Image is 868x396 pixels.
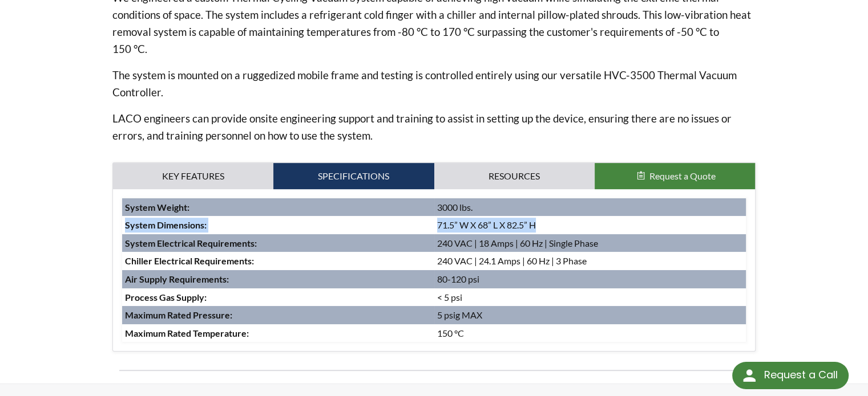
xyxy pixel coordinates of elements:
a: Key Features [113,163,273,189]
strong: Maximum Rated Temperature: [125,328,249,338]
div: Request a Call [764,362,837,388]
td: 240 VAC | 18 Amps | 60 Hz | Single Phase [434,234,746,252]
td: 71.5” W X 68” L X 82.5” H [434,216,746,234]
a: Specifications [273,163,434,189]
strong: Maximum Rated Pressure: [125,309,232,320]
td: 240 VAC | 24.1 Amps | 60 Hz | 3 Phase [434,252,746,270]
strong: System Dimensions: [125,219,207,230]
a: Resources [434,163,595,189]
p: LACO engineers can provide onsite engineering support and training to assist in setting up the de... [112,110,756,144]
td: 3000 lbs. [434,198,746,217]
div: Request a Call [732,362,849,389]
td: < 5 psi [434,288,746,307]
strong: System Electrical Requirements: [125,238,257,248]
td: 80-120 psi [434,270,746,288]
button: Request a Quote [595,163,755,189]
p: The system is mounted on a ruggedized mobile frame and testing is controlled entirely using our v... [112,67,756,101]
span: Request a Quote [649,170,716,181]
strong: System Weight: [125,202,189,213]
strong: Chiller Electrical Requirements: [125,255,254,266]
strong: Air Supply Requirements: [125,273,229,284]
strong: Process Gas Supply: [125,292,207,303]
td: 5 psig MAX [434,306,746,324]
img: round button [740,366,758,385]
td: 150 °C [434,324,746,342]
